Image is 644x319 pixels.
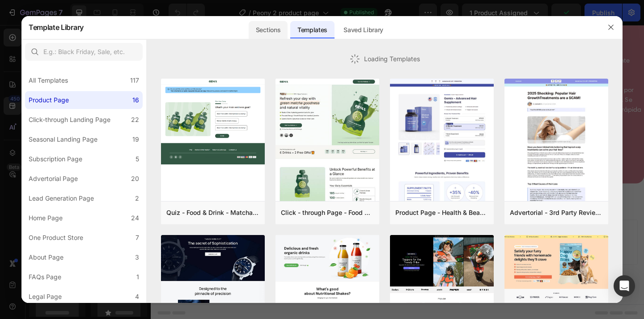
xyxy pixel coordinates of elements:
[136,272,139,282] div: 1
[29,213,63,223] div: Home Page
[241,238,289,246] span: from URL or image
[301,238,368,246] span: then drag & drop elements
[510,207,603,218] div: Advertorial - 3rd Party Review - The Before Image - Hair Supplement
[247,207,290,216] span: Add section
[280,65,536,108] p: Temos certeza de que você vai adorar pelo menos tanto quanto nós, e é por isso que oferecemos uma...
[29,232,83,243] div: One Product Store
[242,227,289,236] div: Generate layout
[29,291,62,302] div: Legal Page
[364,54,420,63] span: Loading Templates
[135,193,139,204] div: 2
[281,207,374,218] div: Click - through Page - Food & Drink - Matcha Glow Shot
[136,154,139,164] div: 5
[29,75,68,86] div: All Templates
[161,79,265,165] img: quiz-1.png
[29,193,94,204] div: Lead Generation Page
[131,173,139,184] div: 20
[168,238,229,246] span: inspired by CRO experts
[135,252,139,263] div: 3
[29,16,84,39] h2: Template Library
[403,13,498,21] strong: obrigatória em qualquer date
[395,207,488,218] div: Product Page - Health & Beauty - Hair Supplement
[29,252,64,263] div: About Page
[308,227,362,236] div: Add blank section
[132,134,139,145] div: 19
[336,21,390,39] div: Saved Library
[29,272,61,282] div: FAQs Page
[136,232,139,243] div: 7
[29,95,69,105] div: Product Page
[29,154,82,164] div: Subscription Page
[132,95,139,105] div: 16
[280,33,536,55] p: Ela não só proporciona , mas também será um presente prazeroso para quem você ama.
[29,114,110,125] div: Click-through Landing Page
[29,173,78,184] div: Advertorial Page
[166,207,259,218] div: Quiz - Food & Drink - Matcha Glow Shot
[130,75,139,86] div: 117
[131,213,139,223] div: 24
[135,291,139,302] div: 4
[131,114,139,125] div: 22
[172,227,226,236] div: Choose templates
[298,117,393,137] a: 👉🏻 COMPRAR AGORA
[614,275,635,297] div: Open Intercom Messenger
[249,21,288,39] div: Sections
[25,43,143,61] input: E.g.: Black Friday, Sale, etc.
[280,12,536,22] p: Essa calcinha incrivelmente atraente é .
[290,21,335,39] div: Templates
[29,134,97,145] div: Seasonal Landing Page
[354,34,416,42] strong: noites inesquecíveis
[309,121,382,134] div: 👉🏻 COMPRAR AGORA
